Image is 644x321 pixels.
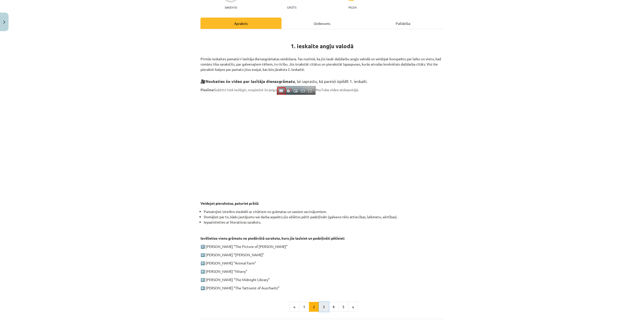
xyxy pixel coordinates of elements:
div: Palīdzība [363,18,444,29]
button: 2 [309,302,319,312]
strong: Izvēlieties vienu grāmatu no piedāvātā saraksta, kuru jūs lasīsiet un padziļināti pētīsiet: [200,236,345,240]
img: icon-close-lesson-0947bae3869378f0d4975bcd49f059093ad1ed9edebbc8119c70593378902aed.svg [3,21,5,24]
p: Saņemsi [223,6,239,9]
span: Subtitri tiek ieslēgti, nospiežot šo pogu YouTube video atskaņotājā. [200,87,359,92]
strong: Veidojot pierakstus, paturiet prātā: [200,201,259,205]
button: 3 [319,302,329,312]
strong: Noskaties šo video par lasītāja dienasgrāmatu [206,79,295,84]
p: Grūts [287,6,296,9]
li: Domājiet par to, kādu jautājumu vai darba aspektu jūs vēlētos pētīt padziļināti (galveno tēlu att... [204,214,444,220]
li: Pamatojiet izteikto viedokli ar citātiem no grāmatas un saviem secinājumiem. [204,209,444,214]
strong: Piezīme: [200,87,214,92]
p: 4️⃣ [PERSON_NAME] “Misery” [200,269,444,274]
button: 5 [338,302,348,312]
button: 4 [329,302,339,312]
p: 2️⃣ [PERSON_NAME] “[PERSON_NAME]” [200,252,444,257]
strong: 1. ieskaite angļu valodā [291,42,353,50]
p: pilda [348,6,356,9]
p: 6️⃣ [PERSON_NAME] “The Tattooist of Auschwitz” [200,285,444,291]
nav: Page navigation example [200,302,444,312]
p: 5️⃣ [PERSON_NAME] “The Midnight Library” [200,277,444,282]
p: 3️⃣ [PERSON_NAME] “Animal Farm” [200,260,444,266]
p: Pirmās ieskaites pamatā ir lasītāja dienasgrāmatas veidošana. Tas nozīmē, ka jūs lasāt daiļdarbu ... [200,51,444,72]
div: Apraksts [200,18,281,29]
div: Uzdevums [281,18,363,29]
button: 1 [299,302,309,312]
button: » [348,302,358,312]
button: « [290,302,299,312]
p: 1️⃣ [PERSON_NAME] “The Picture of [PERSON_NAME]” [200,244,444,249]
h3: 🎥 , lai saprastu, kā pareizi izpildīt 1. ieskaiti. [200,75,444,84]
li: Iepazīstieties ar literatūras sarakstu. [204,220,444,225]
